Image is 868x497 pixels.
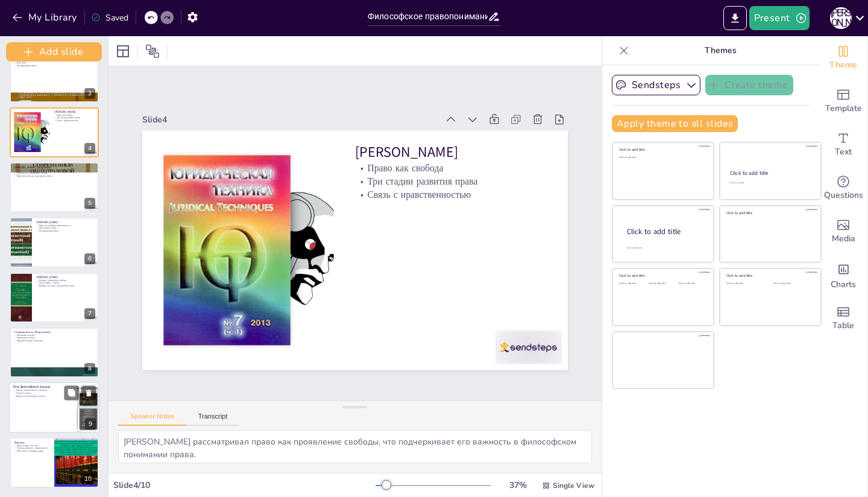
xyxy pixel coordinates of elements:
[503,480,532,491] div: 37 %
[730,169,810,177] div: Click to add title
[619,273,705,278] div: Click to add title
[10,437,99,487] div: 10
[54,110,95,114] p: [PERSON_NAME]
[729,182,810,185] div: Click to add text
[10,52,99,103] div: 3
[36,220,94,224] p: [PERSON_NAME]
[14,172,94,175] p: Моральность и внутренние мотивы
[14,340,94,343] p: Принцип свободы и равенства
[186,413,240,426] button: Transcript
[835,145,852,159] span: Text
[726,282,764,285] div: Click to add text
[705,75,793,95] button: Create theme
[145,44,160,59] span: Position
[830,7,852,29] div: А [PERSON_NAME]
[118,413,186,426] button: Speaker Notes
[819,166,867,210] div: Get real-time input from your audience
[649,282,676,285] div: Click to add text
[386,224,439,414] p: Связь с нравственностью
[6,42,102,62] button: Add slide
[619,282,646,285] div: Click to add text
[91,12,128,24] div: Saved
[10,162,99,212] div: 5
[10,328,99,378] div: 8
[118,430,592,463] textarea: [PERSON_NAME] рассматривал право как проявление свободы, что подчеркивает его важность в философс...
[54,116,95,119] p: Три стадии развития права
[36,282,94,285] p: Основа права – свобода
[831,278,856,291] span: Charts
[399,221,452,411] p: Три стадии развития права
[84,308,95,319] div: 7
[14,444,49,447] p: Право больше, чем закон
[81,385,96,400] button: Delete Slide
[113,480,376,491] div: Slide 4 / 10
[819,80,867,123] div: Add ready made slides
[84,143,95,154] div: 4
[36,275,94,279] p: [PERSON_NAME]
[824,189,863,202] span: Questions
[84,363,95,374] div: 8
[829,59,857,72] span: Theme
[36,279,94,282] p: Взаимное ограничение свободы
[627,246,703,249] div: Click to add body
[10,107,99,157] div: 4
[13,391,72,394] p: Человек в центре
[14,169,94,172] p: Абстрактное право
[723,6,747,30] button: Export to PowerPoint
[726,273,813,278] div: Click to add title
[726,211,813,215] div: Click to add title
[627,226,704,236] div: Click to add title
[84,198,95,209] div: 5
[36,285,94,288] p: Внешние поступки и внутренние мотивы
[612,75,700,95] button: Sendsteps
[85,419,96,429] div: 9
[54,114,95,117] p: Право как свобода
[14,337,94,340] p: Равная мера свободы
[36,229,94,232] p: Несправедливый закон
[819,36,867,80] div: Change the overall theme
[619,156,705,159] div: Click to add text
[819,210,867,253] div: Add images, graphics, shapes or video
[9,382,100,433] div: 9
[13,388,72,391] p: Увидеть справедливость за законом
[634,36,807,65] p: Themes
[84,253,95,264] div: 6
[819,297,867,340] div: Add a table
[749,6,810,30] button: Present
[773,282,811,285] div: Click to add text
[14,449,49,452] p: Философское понимание права
[368,8,488,25] input: Insert title
[36,224,94,227] p: Право как минимум нравственности
[678,282,705,285] div: Click to add text
[113,42,133,61] div: Layout
[64,385,78,400] button: Duplicate Slide
[412,218,465,408] p: Право как свобода
[830,6,852,30] button: А [PERSON_NAME]
[36,227,94,230] p: Связь права и добра
[612,115,738,132] button: Apply theme to all slides
[14,330,94,334] p: Современность (Нерсесянц)
[14,165,94,169] p: [PERSON_NAME] (подробнее)
[825,102,862,115] span: Template
[10,217,99,267] div: 6
[9,8,82,27] button: My Library
[832,232,855,245] span: Media
[14,447,49,450] p: Свобода, равенство, справедливость
[14,440,49,444] p: Выводы
[553,481,594,490] span: Single View
[13,394,72,397] p: Критика несправедливых законов
[819,253,867,297] div: Add charts and graphs
[54,119,95,122] p: Связь с нравственностью
[619,147,705,152] div: Click to add title
[832,319,854,332] span: Table
[14,62,94,65] p: Идея права
[819,123,867,166] div: Add text boxes
[13,384,72,388] p: Роль философского подхода
[14,65,94,68] p: Несправедливый закон
[424,215,483,407] p: [PERSON_NAME]
[84,88,95,99] div: 3
[81,473,95,484] div: 10
[14,334,94,337] p: Математика свободы
[10,273,99,323] div: 7
[14,174,94,177] p: Нравственность как социальный контекст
